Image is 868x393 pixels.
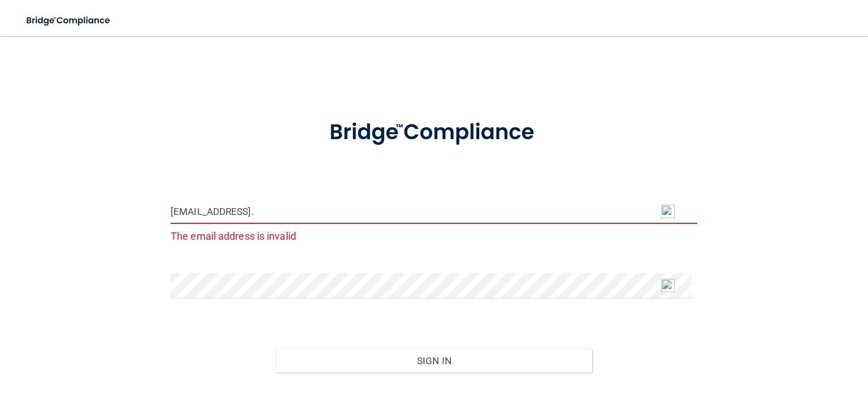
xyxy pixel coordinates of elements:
[17,9,121,32] img: bridge_compliance_login_screen.278c3ca4.svg
[661,205,675,218] img: npw-badge-icon-locked.svg
[171,227,697,245] p: The email address is invalid
[661,279,675,292] img: npw-badge-icon-locked.svg
[276,348,592,373] button: Sign In
[307,104,562,161] img: bridge_compliance_login_screen.278c3ca4.svg
[171,198,697,224] input: Email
